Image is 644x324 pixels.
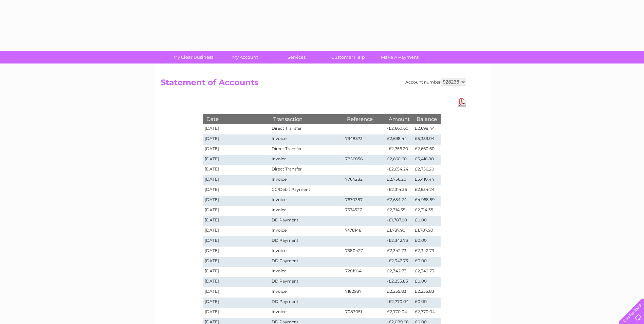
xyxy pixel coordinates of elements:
[270,196,343,206] td: Invoice
[270,226,343,236] td: Invoice
[413,277,440,287] td: £0.00
[344,267,386,277] td: 7281964
[270,247,343,257] td: Invoice
[385,124,413,134] td: -£2,660.60
[385,247,413,257] td: £2,342.73
[413,145,440,155] td: £2,660.60
[413,165,440,175] td: £2,756.20
[270,134,343,145] td: Invoice
[203,308,270,318] td: [DATE]
[344,155,386,165] td: 7856856
[203,175,270,185] td: [DATE]
[385,145,413,155] td: -£2,756.20
[385,155,413,165] td: £2,660.60
[270,145,343,155] td: Direct Transfer
[413,124,440,134] td: £2,698.44
[344,175,386,185] td: 7764282
[344,196,386,206] td: 7670387
[385,165,413,175] td: -£2,654.24
[385,226,413,236] td: £1,787.90
[413,196,440,206] td: £4,968.59
[413,287,440,298] td: £2,255.83
[270,185,343,196] td: CC/Debit Payment
[413,185,440,196] td: £2,654.24
[344,287,386,298] td: 7182987
[165,51,221,64] a: My Clear Business
[413,206,440,216] td: £2,314.35
[203,226,270,236] td: [DATE]
[217,51,273,64] a: My Account
[203,155,270,165] td: [DATE]
[413,226,440,236] td: £1,787.90
[413,114,440,124] th: Balance
[203,165,270,175] td: [DATE]
[413,134,440,145] td: £5,359.04
[385,185,413,196] td: -£2,314.35
[344,134,386,145] td: 7948373
[385,196,413,206] td: £2,654.24
[413,247,440,257] td: £2,342.73
[203,134,270,145] td: [DATE]
[270,236,343,247] td: DD Payment
[413,257,440,267] td: £0.00
[344,247,386,257] td: 7380427
[203,185,270,196] td: [DATE]
[385,114,413,124] th: Amount
[270,216,343,226] td: DD Payment
[413,155,440,165] td: £5,416.80
[385,257,413,267] td: -£2,342.73
[320,51,376,64] a: Customer Help
[385,134,413,145] td: £2,698.44
[344,206,386,216] td: 7574527
[203,267,270,277] td: [DATE]
[385,236,413,247] td: -£2,342.73
[413,267,440,277] td: £2,342.73
[270,257,343,267] td: DD Payment
[413,298,440,308] td: £0.00
[385,277,413,287] td: -£2,255.83
[270,175,343,185] td: Invoice
[203,206,270,216] td: [DATE]
[203,277,270,287] td: [DATE]
[270,277,343,287] td: DD Payment
[203,124,270,134] td: [DATE]
[413,216,440,226] td: £0.00
[203,196,270,206] td: [DATE]
[385,216,413,226] td: -£1,787.90
[413,236,440,247] td: £0.00
[385,175,413,185] td: £2,756.20
[385,206,413,216] td: £2,314.35
[405,78,466,86] div: Account number
[203,247,270,257] td: [DATE]
[385,287,413,298] td: £2,255.83
[203,216,270,226] td: [DATE]
[385,308,413,318] td: £2,770.04
[458,97,466,107] a: Download Pdf
[413,175,440,185] td: £5,410.44
[270,308,343,318] td: Invoice
[372,51,428,64] a: Make A Payment
[385,298,413,308] td: -£2,770.04
[270,206,343,216] td: Invoice
[344,308,386,318] td: 7083051
[270,298,343,308] td: DD Payment
[203,298,270,308] td: [DATE]
[270,287,343,298] td: Invoice
[203,236,270,247] td: [DATE]
[270,124,343,134] td: Direct Transfer
[385,267,413,277] td: £2,342.73
[203,145,270,155] td: [DATE]
[203,257,270,267] td: [DATE]
[270,165,343,175] td: Direct Transfer
[270,267,343,277] td: Invoice
[203,287,270,298] td: [DATE]
[344,226,386,236] td: 7478148
[344,114,386,124] th: Reference
[161,78,466,91] h2: Statement of Accounts
[269,51,325,64] a: Services
[270,114,343,124] th: Transaction
[413,308,440,318] td: £2,770.04
[203,114,270,124] th: Date
[270,155,343,165] td: Invoice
